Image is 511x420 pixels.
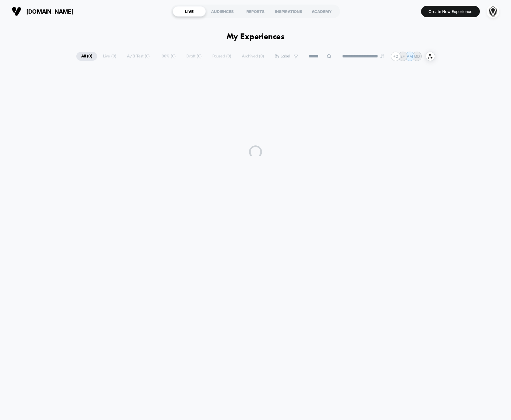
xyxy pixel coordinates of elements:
span: By Label [275,54,290,59]
div: + 2 [391,52,400,61]
p: AM [407,54,413,59]
p: MD [414,54,420,59]
button: ppic [485,5,501,18]
div: REPORTS [239,6,272,17]
div: LIVE [173,6,206,17]
span: All ( 0 ) [76,52,97,61]
img: Visually logo [12,6,21,16]
p: EF [400,54,405,59]
img: end [380,54,384,58]
div: AUDIENCES [206,6,239,17]
button: [DOMAIN_NAME] [10,6,75,17]
div: INSPIRATIONS [272,6,305,17]
span: [DOMAIN_NAME] [26,8,73,15]
img: ppic [487,5,499,18]
h1: My Experiences [227,32,285,42]
button: Create New Experience [421,6,480,17]
div: ACADEMY [305,6,338,17]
